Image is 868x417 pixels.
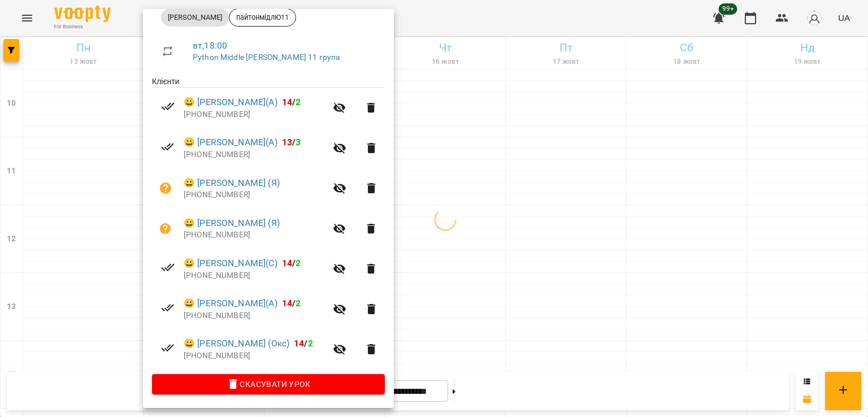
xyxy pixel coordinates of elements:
[184,350,326,362] p: [PHONE_NUMBER]
[193,40,227,51] a: вт , 18:00
[184,297,277,310] a: 😀 [PERSON_NAME](А)
[161,12,229,23] span: [PERSON_NAME]
[161,99,175,113] svg: Візит сплачено
[152,374,385,394] button: Скасувати Урок
[184,95,277,109] a: 😀 [PERSON_NAME](А)
[282,97,292,107] span: 14
[184,109,326,120] p: [PHONE_NUMBER]
[184,149,326,160] p: [PHONE_NUMBER]
[152,175,179,202] button: Візит ще не сплачено. Додати оплату?
[161,140,175,154] svg: Візит сплачено
[282,258,292,268] span: 14
[161,260,175,274] svg: Візит сплачено
[184,229,326,241] p: [PHONE_NUMBER]
[282,137,292,147] span: 13
[282,258,301,268] b: /
[282,298,292,309] span: 14
[296,258,301,268] span: 2
[282,137,301,147] b: /
[184,189,326,201] p: [PHONE_NUMBER]
[161,377,376,391] span: Скасувати Урок
[184,176,280,190] a: 😀 [PERSON_NAME] (Я)
[282,298,301,309] b: /
[161,301,175,315] svg: Візит сплачено
[294,338,304,349] span: 14
[296,97,301,107] span: 2
[282,97,301,107] b: /
[184,136,277,149] a: 😀 [PERSON_NAME](А)
[184,270,326,281] p: [PHONE_NUMBER]
[229,8,296,27] div: пайтонмідлЮ11
[296,137,301,147] span: 3
[308,338,313,349] span: 2
[184,216,280,230] a: 😀 [PERSON_NAME] (Я)
[193,53,340,62] a: Python Middle [PERSON_NAME] 11 група
[184,310,326,322] p: [PHONE_NUMBER]
[184,257,277,270] a: 😀 [PERSON_NAME](С)
[296,298,301,309] span: 2
[161,341,175,355] svg: Візит сплачено
[184,337,289,350] a: 😀 [PERSON_NAME] (Окс)
[229,12,296,23] span: пайтонмідлЮ11
[294,338,313,349] b: /
[152,76,385,374] ul: Клієнти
